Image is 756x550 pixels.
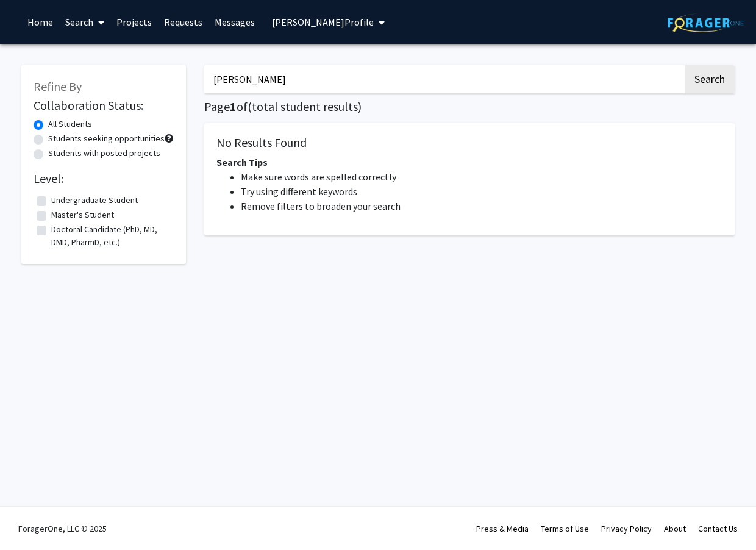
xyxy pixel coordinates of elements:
[664,523,686,534] a: About
[48,118,92,130] label: All Students
[204,248,735,276] nav: Page navigation
[59,1,110,43] a: Search
[158,1,209,43] a: Requests
[34,98,174,113] h2: Collaboration Status:
[241,170,722,184] li: Make sure words are spelled correctly
[541,523,589,534] a: Terms of Use
[51,194,138,207] label: Undergraduate Student
[216,135,722,150] h5: No Results Found
[272,16,374,28] span: [PERSON_NAME] Profile
[34,171,174,186] h2: Level:
[18,507,107,550] div: ForagerOne, LLC © 2025
[209,1,261,43] a: Messages
[241,184,722,199] li: Try using different keywords
[51,209,114,221] label: Master's Student
[204,99,735,114] h1: Page of ( total student results)
[241,199,722,213] li: Remove filters to broaden your search
[601,523,652,534] a: Privacy Policy
[685,65,735,93] button: Search
[48,132,165,145] label: Students seeking opportunities
[230,99,237,114] span: 1
[110,1,158,43] a: Projects
[48,147,160,160] label: Students with posted projects
[21,1,59,43] a: Home
[51,223,171,249] label: Doctoral Candidate (PhD, MD, DMD, PharmD, etc.)
[698,523,738,534] a: Contact Us
[668,13,744,32] img: ForagerOne Logo
[476,523,529,534] a: Press & Media
[34,79,82,94] span: Refine By
[216,156,268,168] span: Search Tips
[204,65,683,93] input: Search Keywords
